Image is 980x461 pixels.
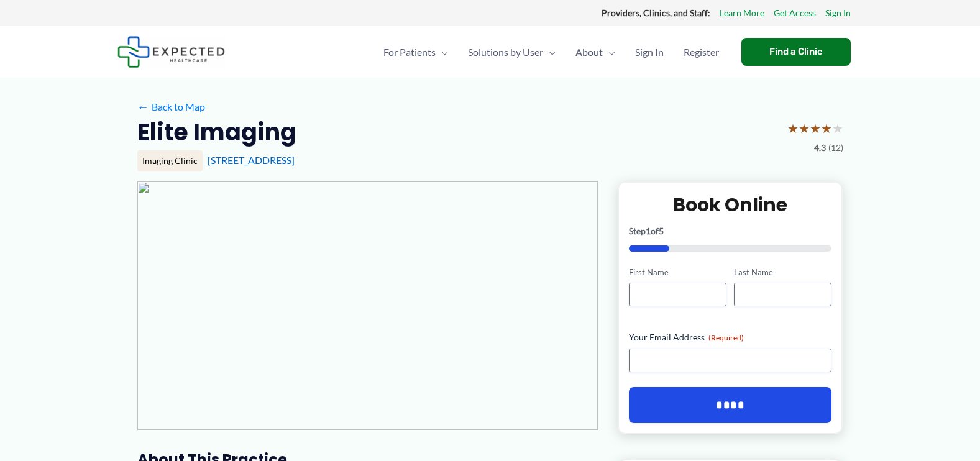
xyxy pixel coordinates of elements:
span: ★ [799,117,810,140]
span: 1 [646,226,651,236]
span: (Required) [708,333,744,342]
a: ←Back to Map [137,98,205,116]
span: ★ [832,117,843,140]
label: Your Email Address [629,331,832,344]
span: Menu Toggle [436,30,448,74]
a: Solutions by UserMenu Toggle [458,30,566,74]
a: For PatientsMenu Toggle [373,30,458,74]
a: Sign In [825,5,851,21]
strong: Providers, Clinics, and Staff: [602,7,710,18]
span: About [575,30,603,74]
span: Menu Toggle [603,30,615,74]
a: Register [674,30,729,74]
nav: Primary Site Navigation [373,30,729,74]
span: (12) [828,140,843,156]
span: 4.3 [814,140,826,156]
a: AboutMenu Toggle [566,30,625,74]
span: 5 [659,226,664,236]
span: Sign In [635,30,664,74]
span: Register [684,30,719,74]
span: ← [137,101,149,112]
h2: Book Online [629,193,832,217]
span: ★ [821,117,832,140]
h2: Elite Imaging [137,117,296,147]
a: Learn More [720,5,764,21]
a: Get Access [774,5,816,21]
span: ★ [810,117,821,140]
div: Imaging Clinic [137,150,203,171]
span: Solutions by User [468,30,543,74]
span: For Patients [383,30,436,74]
span: Menu Toggle [543,30,556,74]
label: First Name [629,267,726,278]
a: [STREET_ADDRESS] [208,154,295,166]
img: Expected Healthcare Logo - side, dark font, small [117,36,225,68]
label: Last Name [734,267,831,278]
span: ★ [787,117,799,140]
a: Find a Clinic [741,38,851,66]
a: Sign In [625,30,674,74]
p: Step of [629,227,832,235]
